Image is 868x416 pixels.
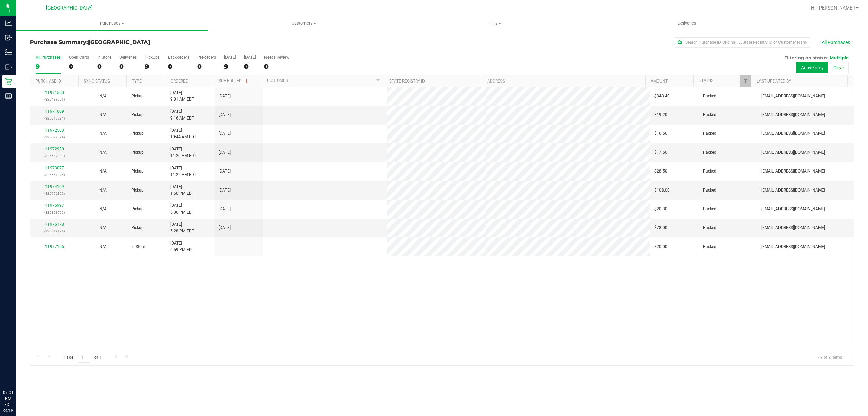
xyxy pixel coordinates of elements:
[99,225,107,230] span: Not Applicable
[7,362,27,382] iframe: Resource center
[373,75,384,87] a: Filter
[131,112,144,118] span: Pickup
[267,78,288,83] a: Customer
[131,224,144,231] span: Pickup
[817,37,854,48] button: All Purchases
[16,16,208,31] a: Purchases
[208,16,399,31] a: Customers
[170,108,194,121] span: [DATE] 9:16 AM EDT
[170,146,196,159] span: [DATE] 11:20 AM EDT
[34,152,75,159] p: (325642930)
[219,78,250,83] a: Scheduled
[197,62,216,70] div: 0
[84,79,110,84] a: Sync Status
[784,55,828,60] span: Filtering on status:
[761,149,825,156] span: [EMAIL_ADDRESS][DOMAIN_NAME]
[170,202,194,215] span: [DATE] 5:06 PM EDT
[3,408,13,413] p: 09/19
[170,240,194,253] span: [DATE] 6:59 PM EDT
[244,62,256,70] div: 0
[99,206,107,212] button: N/A
[36,55,61,60] div: All Purchases
[132,79,142,84] a: Type
[219,206,231,212] span: [DATE]
[99,244,107,249] span: Not Applicable
[99,112,107,118] button: N/A
[400,20,591,26] span: Tills
[703,149,716,156] span: Packed
[740,75,751,87] a: Filter
[34,134,75,140] p: (325627094)
[99,243,107,250] button: N/A
[219,187,231,194] span: [DATE]
[654,243,667,250] span: $20.00
[69,62,89,70] div: 0
[16,20,208,26] span: Purchases
[219,168,231,175] span: [DATE]
[399,16,591,31] a: Tills
[119,62,137,70] div: 0
[669,20,706,26] span: Deliveries
[99,169,107,174] span: Not Applicable
[761,168,825,175] span: [EMAIL_ADDRESS][DOMAIN_NAME]
[58,352,107,363] span: Page of 1
[99,168,107,175] button: N/A
[591,16,783,31] a: Deliveries
[170,90,194,103] span: [DATE] 9:01 AM EDT
[131,206,144,212] span: Pickup
[45,203,64,208] a: 11975997
[654,206,667,212] span: $20.30
[703,243,716,250] span: Packed
[811,5,855,11] span: Hi, [PERSON_NAME]!
[69,55,89,60] div: Open Carts
[34,190,75,197] p: (325702322)
[757,79,791,84] a: Last Updated By
[654,112,667,118] span: $19.20
[482,75,645,87] th: Address
[761,206,825,212] span: [EMAIL_ADDRESS][DOMAIN_NAME]
[703,206,716,212] span: Packed
[34,115,75,122] p: (325515234)
[20,361,28,369] iframe: Resource center unread badge
[99,187,107,194] button: N/A
[99,150,107,155] span: Not Applicable
[99,94,107,98] span: Not Applicable
[761,112,825,118] span: [EMAIL_ADDRESS][DOMAIN_NAME]
[699,78,713,83] a: Status
[131,93,144,100] span: Pickup
[703,187,716,194] span: Packed
[46,5,93,11] span: [GEOGRAPHIC_DATA]
[45,166,64,170] a: 11973077
[170,127,196,140] span: [DATE] 10:44 AM EDT
[45,147,64,151] a: 11972930
[219,93,231,100] span: [DATE]
[45,244,64,249] a: 11977156
[219,224,231,231] span: [DATE]
[99,149,107,156] button: N/A
[34,171,75,178] p: (325651925)
[219,130,231,137] span: [DATE]
[761,130,825,137] span: [EMAIL_ADDRESS][DOMAIN_NAME]
[224,55,236,60] div: [DATE]
[45,90,64,95] a: 11971550
[5,20,12,26] inline-svg: Analytics
[5,49,12,56] inline-svg: Inventory
[35,79,61,84] a: Purchase ID
[145,55,160,60] div: PickUps
[97,55,111,60] div: In Store
[809,352,847,362] span: 1 - 9 of 9 items
[244,55,256,60] div: [DATE]
[30,39,305,46] h3: Purchase Summary:
[761,93,825,100] span: [EMAIL_ADDRESS][DOMAIN_NAME]
[45,128,64,133] a: 11972503
[703,168,716,175] span: Packed
[45,222,64,227] a: 11976178
[830,55,849,60] span: Multiple
[197,55,216,60] div: Pre-orders
[796,62,828,73] button: Active only
[168,55,189,60] div: Back-orders
[651,79,668,84] a: Amount
[131,243,145,250] span: In-Store
[3,390,13,408] p: 07:01 PM EDT
[654,168,667,175] span: $28.50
